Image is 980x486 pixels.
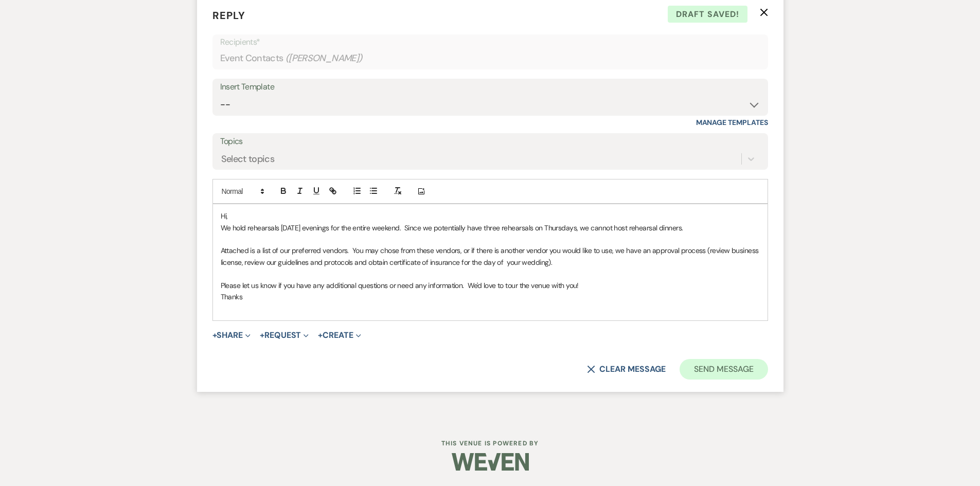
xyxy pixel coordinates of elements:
[221,210,760,222] p: Hi,
[452,444,529,480] img: Weven Logo
[260,331,309,339] button: Request
[212,9,245,22] span: Reply
[212,331,251,339] button: Share
[220,80,760,95] div: Insert Template
[587,365,665,373] button: Clear message
[220,48,760,68] div: Event Contacts
[318,331,323,339] span: +
[221,280,760,291] p: Please let us know if you have any additional questions or need any information. We'd love to tou...
[212,331,217,339] span: +
[220,35,760,49] p: Recipients*
[260,331,264,339] span: +
[221,222,760,233] p: We hold rehearsals [DATE] evenings for the entire weekend. Since we potentially have three rehear...
[220,134,760,149] label: Topics
[221,291,760,302] p: Thanks
[680,359,768,380] button: Send Message
[668,6,747,23] span: Draft saved!
[286,51,363,65] span: ( [PERSON_NAME] )
[221,152,275,166] div: Select topics
[318,331,361,339] button: Create
[696,118,768,127] a: Manage Templates
[221,245,760,268] p: Attached is a list of our preferred vendors. You may chose from these vendors, or if there is ano...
